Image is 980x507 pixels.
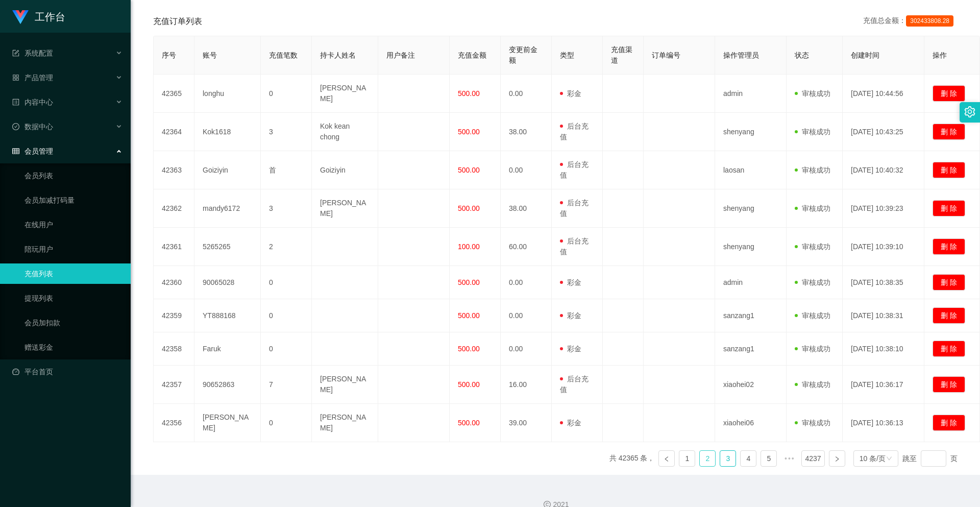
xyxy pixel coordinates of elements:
button: 删 除 [933,238,965,255]
button: 删 除 [933,341,965,357]
span: 审核成功 [795,278,830,286]
a: 赠送彩金 [24,337,122,357]
td: 0 [261,404,312,442]
td: 0.00 [501,266,552,299]
td: [DATE] 10:38:31 [843,299,924,332]
td: [PERSON_NAME] [194,404,261,442]
span: 数据中心 [12,123,53,131]
td: 7 [261,366,312,404]
td: 0.00 [501,299,552,332]
td: 39.00 [501,404,552,442]
span: 彩金 [560,345,581,353]
span: 审核成功 [795,380,830,389]
span: 变更前金额 [509,45,537,64]
td: 首 [261,151,312,189]
td: Kok kean chong [312,113,378,151]
button: 删 除 [933,85,965,102]
td: [DATE] 10:39:10 [843,228,924,266]
span: 内容中心 [12,98,53,106]
td: 0 [261,75,312,113]
td: 42364 [154,113,194,151]
li: 1 [679,450,695,467]
td: YT888168 [194,299,261,332]
i: 图标: profile [12,99,19,106]
td: [PERSON_NAME] [312,189,378,228]
span: 用户备注 [386,51,415,59]
span: 审核成功 [795,204,830,212]
span: 审核成功 [795,345,830,353]
td: shenyang [715,228,787,266]
td: admin [715,266,787,299]
li: 4 [740,450,756,467]
td: [PERSON_NAME] [312,404,378,442]
td: xiaohei06 [715,404,787,442]
h1: 工作台 [35,1,65,33]
button: 删 除 [933,307,965,324]
button: 删 除 [933,200,965,216]
td: 90065028 [194,266,261,299]
a: 会员列表 [24,165,122,186]
div: 跳至 页 [902,450,958,467]
td: [DATE] 10:44:56 [843,75,924,113]
li: 共 42365 条， [609,450,655,467]
td: [DATE] 10:38:10 [843,332,924,366]
span: 审核成功 [795,311,830,320]
td: Kok1618 [194,113,261,151]
td: [DATE] 10:43:25 [843,113,924,151]
span: 订单编号 [652,51,680,59]
td: 90652863 [194,366,261,404]
span: 彩金 [560,278,581,286]
td: laosan [715,151,787,189]
button: 删 除 [933,274,965,291]
td: longhu [194,75,261,113]
span: ••• [781,450,797,467]
span: 审核成功 [795,243,830,251]
span: 序号 [162,51,176,59]
div: 10 条/页 [860,451,886,466]
li: 3 [720,450,736,467]
span: 彩金 [560,419,581,427]
td: [DATE] 10:36:13 [843,404,924,442]
span: 彩金 [560,311,581,320]
span: 充值金额 [458,51,486,59]
span: 100.00 [458,243,480,251]
li: 下一页 [829,450,845,467]
button: 删 除 [933,376,965,393]
a: 陪玩用户 [24,239,122,259]
td: Goiziyin [312,151,378,189]
td: 5265265 [194,228,261,266]
td: sanzang1 [715,332,787,366]
span: 持卡人姓名 [320,51,356,59]
span: 操作管理员 [723,51,759,59]
td: 42357 [154,366,194,404]
span: 创建时间 [851,51,879,59]
td: [DATE] 10:36:17 [843,366,924,404]
a: 5 [761,451,776,466]
i: 图标: right [834,456,840,462]
td: Goiziyin [194,151,261,189]
td: 42360 [154,266,194,299]
td: 60.00 [501,228,552,266]
span: 500.00 [458,128,480,136]
span: 审核成功 [795,128,830,136]
td: 0 [261,299,312,332]
td: 3 [261,113,312,151]
td: 42356 [154,404,194,442]
td: 42361 [154,228,194,266]
span: 500.00 [458,166,480,174]
span: 审核成功 [795,166,830,174]
td: 42359 [154,299,194,332]
td: [DATE] 10:40:32 [843,151,924,189]
span: 系统配置 [12,49,53,57]
button: 删 除 [933,162,965,178]
span: 审核成功 [795,419,830,427]
td: 38.00 [501,113,552,151]
button: 删 除 [933,124,965,140]
a: 4237 [802,451,824,466]
span: 后台充值 [560,122,589,141]
span: 充值渠道 [611,45,632,64]
i: 图标: setting [964,106,975,117]
td: 0 [261,332,312,366]
i: 图标: table [12,148,19,155]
